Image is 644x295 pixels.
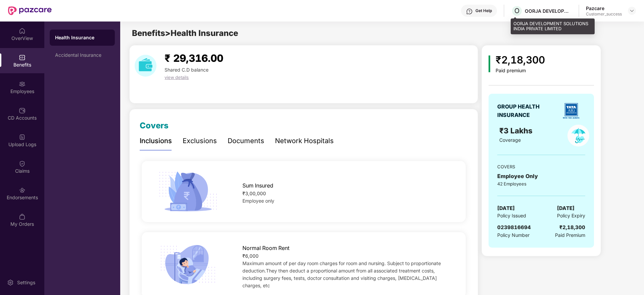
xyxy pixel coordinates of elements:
[242,190,451,197] div: ₹3,00,000
[242,181,273,190] span: Sum Insured
[19,160,26,167] img: svg+xml;base64,PHN2ZyBpZD0iQ2xhaW0iIHhtbG5zPSJodHRwOi8vd3d3LnczLm9yZy8yMDAwL3N2ZyIgd2lkdGg9IjIwIi...
[242,244,289,252] span: Normal Room Rent
[497,212,526,219] span: Policy Issued
[135,55,156,77] img: download
[499,126,535,135] span: ₹3 Lakhs
[489,55,490,72] img: icon
[559,223,585,231] div: ₹2,18,300
[19,134,26,140] img: svg+xml;base64,PHN2ZyBpZD0iVXBsb2FkX0xvZ3MiIGRhdGEtbmFtZT0iVXBsb2FkIExvZ3MiIHhtbG5zPSJodHRwOi8vd3...
[15,279,37,286] div: Settings
[586,11,622,17] div: Customer_success
[475,8,492,13] div: Get Help
[19,54,26,61] img: svg+xml;base64,PHN2ZyBpZD0iQmVuZWZpdHMiIHhtbG5zPSJodHRwOi8vd3d3LnczLm9yZy8yMDAwL3N2ZyIgd2lkdGg9Ij...
[228,136,264,146] div: Documents
[19,107,26,114] img: svg+xml;base64,PHN2ZyBpZD0iQ0RfQWNjb3VudHMiIGRhdGEtbmFtZT0iQ0QgQWNjb3VudHMiIHhtbG5zPSJodHRwOi8vd3...
[555,231,585,239] span: Paid Premium
[525,8,572,14] div: OORJA DEVELOPMENT SOLUTIONS INDIA PRIVATE LIMITED
[497,180,585,187] div: 42 Employees
[497,102,556,119] div: GROUP HEALTH INSURANCE
[514,7,519,15] span: O
[19,28,26,34] img: svg+xml;base64,PHN2ZyBpZD0iSG9tZSIgeG1sbnM9Imh0dHA6Ly93d3cudzMub3JnLzIwMDAvc3ZnIiB3aWR0aD0iMjAiIG...
[19,213,26,220] img: svg+xml;base64,PHN2ZyBpZD0iTXlfT3JkZXJzIiBkYXRhLW5hbWU9Ik15IE9yZGVycyIgeG1sbnM9Imh0dHA6Ly93d3cudz...
[242,252,451,260] div: ₹6,000
[156,169,220,214] img: icon
[567,125,589,146] img: policyIcon
[496,52,545,68] div: ₹2,18,300
[165,75,189,80] span: view details
[497,172,585,180] div: Employee Only
[497,224,531,230] span: 0239816694
[557,204,574,212] span: [DATE]
[242,198,274,204] span: Employee only
[497,232,530,238] span: Policy Number
[499,137,521,143] span: Coverage
[497,204,515,212] span: [DATE]
[165,67,209,73] span: Shared C.D balance
[511,18,595,34] div: OORJA DEVELOPMENT SOLUTIONS INDIA PRIVATE LIMITED
[8,6,52,15] img: New Pazcare Logo
[242,260,441,288] span: Maximum amount of per day room charges for room and nursing. Subject to proportionate deduction.T...
[55,34,109,41] div: Health Insurance
[156,243,220,287] img: icon
[132,28,238,38] span: Benefits > Health Insurance
[275,136,334,146] div: Network Hospitals
[19,81,26,87] img: svg+xml;base64,PHN2ZyBpZD0iRW1wbG95ZWVzIiB4bWxucz0iaHR0cDovL3d3dy53My5vcmcvMjAwMC9zdmciIHdpZHRoPS...
[19,187,26,194] img: svg+xml;base64,PHN2ZyBpZD0iRW5kb3JzZW1lbnRzIiB4bWxucz0iaHR0cDovL3d3dy53My5vcmcvMjAwMC9zdmciIHdpZH...
[557,212,585,219] span: Policy Expiry
[140,121,169,130] span: Covers
[466,8,473,15] img: svg+xml;base64,PHN2ZyBpZD0iSGVscC0zMngzMiIgeG1sbnM9Imh0dHA6Ly93d3cudzMub3JnLzIwMDAvc3ZnIiB3aWR0aD...
[165,52,223,64] span: ₹ 29,316.00
[496,68,545,74] div: Paid premium
[629,8,635,13] img: svg+xml;base64,PHN2ZyBpZD0iRHJvcGRvd24tMzJ4MzIiIHhtbG5zPSJodHRwOi8vd3d3LnczLm9yZy8yMDAwL3N2ZyIgd2...
[183,136,217,146] div: Exclusions
[140,136,172,146] div: Inclusions
[55,52,109,58] div: Accidental Insurance
[497,163,585,170] div: COVERS
[559,99,583,123] img: insurerLogo
[586,5,622,11] div: Pazcare
[7,279,14,286] img: svg+xml;base64,PHN2ZyBpZD0iU2V0dGluZy0yMHgyMCIgeG1sbnM9Imh0dHA6Ly93d3cudzMub3JnLzIwMDAvc3ZnIiB3aW...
